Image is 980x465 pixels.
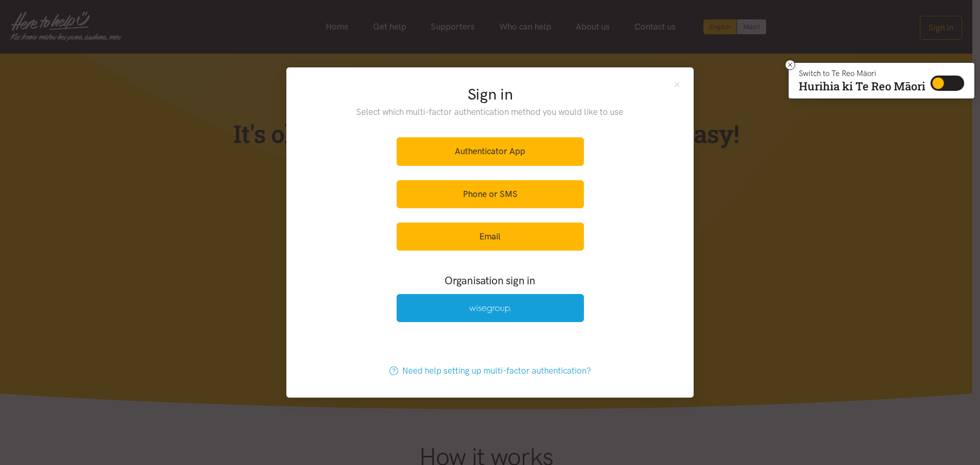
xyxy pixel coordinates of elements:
a: Authenticator App [397,137,584,165]
p: Select which multi-factor authentication method you would like to use [336,105,645,119]
p: Switch to Te Reo Māori [799,70,925,77]
h2: Sign in [336,84,645,105]
p: Hurihia ki Te Reo Māori [799,82,925,91]
img: Wise Group [469,305,511,313]
button: Close [673,80,681,88]
a: Phone or SMS [397,180,584,208]
h3: Organisation sign in [369,273,611,288]
a: Email [397,223,584,251]
a: Need help setting up multi-factor authentication? [379,357,602,385]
